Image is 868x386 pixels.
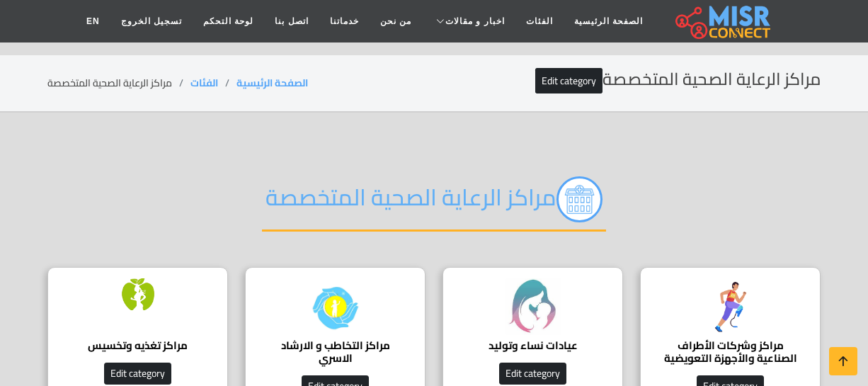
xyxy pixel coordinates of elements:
img: مراكز الرعاية الصحية المتخصصة [556,176,603,222]
img: izRhhoHzLGTYDiorahbq.png [702,278,759,335]
a: EN [76,8,110,35]
a: من نحن [370,8,422,35]
a: الصفحة الرئيسية [564,8,653,35]
span: اخبار و مقالات [445,15,505,28]
button: Edit category [104,363,171,385]
a: اخبار و مقالات [422,8,515,35]
a: الصفحة الرئيسية [236,74,308,92]
img: xradYDijvQYZtZcjlICY.jpg [505,278,561,335]
button: Edit category [499,363,566,385]
h2: مراكز الرعاية الصحية المتخصصة [535,69,821,90]
img: ZEDPJn4k2fyGo96O5Ukc.jpg [307,278,364,335]
a: اتصل بنا [264,8,319,35]
a: تسجيل الخروج [110,8,193,35]
h4: مراكز وشركات الأطراف الصناعية والأجهزة التعويضية [662,339,799,365]
a: Edit category [535,68,603,93]
h4: مراكز تغذيه وتخسيس [69,339,206,352]
a: خدماتنا [319,8,370,35]
li: مراكز الرعاية الصحية المتخصصة [47,76,190,91]
a: الفئات [190,74,218,92]
h4: عيادات نساء وتوليد [464,339,601,352]
a: لوحة التحكم [193,8,264,35]
a: الفئات [515,8,564,35]
h4: مراكز التخاطب و الارشاد الاسري [267,339,404,365]
img: main.misr_connect [675,4,770,39]
h2: مراكز الرعاية الصحية المتخصصة [262,176,606,232]
img: F8hspy63sH3vwY03SVUF.png [110,278,166,310]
